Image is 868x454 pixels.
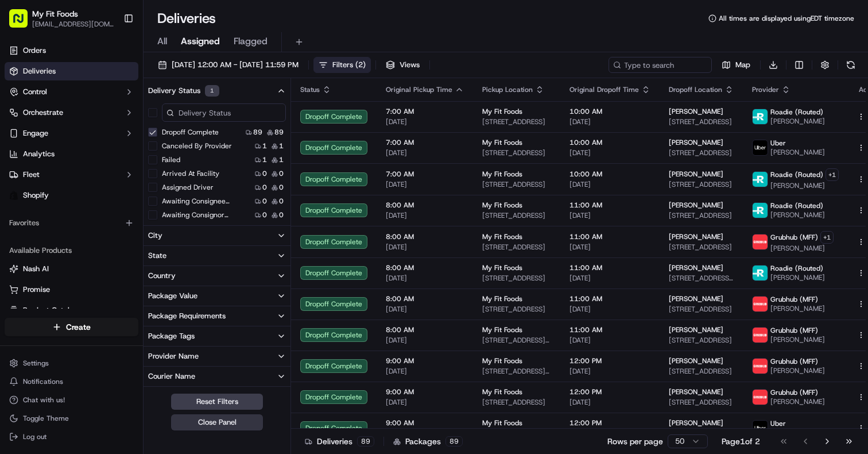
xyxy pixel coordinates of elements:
[162,197,235,206] label: Awaiting Consignee Pickup
[752,85,779,94] span: Provider
[5,41,138,60] a: Orders
[11,110,32,130] img: 1736555255976-a54dd68f-1ca7-489b-9aae-adbdc363a1c4
[262,169,267,178] span: 0
[482,138,522,147] span: My Fit Foods
[386,201,464,210] span: 8:00 AM
[482,263,522,272] span: My Fit Foods
[482,398,551,407] span: [STREET_ADDRESS]
[279,210,284,220] span: 0
[5,260,138,278] button: Nash AI
[669,232,723,241] span: [PERSON_NAME]
[386,367,464,376] span: [DATE]
[669,305,734,314] span: [STREET_ADDRESS]
[5,410,138,426] button: Toggle Theme
[279,155,284,164] span: 1
[5,355,138,371] button: Settings
[5,214,138,232] div: Favorites
[669,387,723,397] span: [PERSON_NAME]
[23,414,69,423] span: Toggle Theme
[162,183,214,192] label: Assigned Driver
[144,80,290,101] button: Delivery Status1
[81,284,139,294] a: Powered byPylon
[279,169,284,178] span: 0
[162,155,180,164] label: Failed
[569,263,650,272] span: 11:00 AM
[23,87,47,97] span: Control
[770,419,786,428] span: Uber
[569,243,650,252] span: [DATE]
[9,264,134,274] a: Nash AI
[162,128,219,137] label: Dropoff Complete
[669,325,723,334] span: [PERSON_NAME]
[262,183,267,192] span: 0
[144,367,290,386] button: Courier Name
[171,394,263,410] button: Reset Filters
[386,243,464,252] span: [DATE]
[386,294,464,303] span: 8:00 AM
[482,180,551,189] span: [STREET_ADDRESS]
[669,85,722,94] span: Dropoff Location
[753,140,768,155] img: uber-new-logo.jpeg
[482,201,522,210] span: My Fit Foods
[357,436,374,447] div: 89
[669,148,734,157] span: [STREET_ADDRESS]
[131,209,154,218] span: [DATE]
[393,436,463,447] div: Packages
[11,46,209,64] p: Welcome 👋
[569,211,650,220] span: [DATE]
[52,121,158,130] div: We're available if you need us!
[445,436,463,447] div: 89
[181,34,220,48] span: Assigned
[843,57,859,73] button: Refresh
[386,356,464,365] span: 9:00 AM
[172,60,299,70] span: [DATE] 12:00 AM - [DATE] 11:59 PM
[386,180,464,189] span: [DATE]
[770,304,825,313] span: [PERSON_NAME]
[144,226,290,245] button: City
[569,170,650,179] span: 10:00 AM
[5,145,138,163] a: Analytics
[482,418,522,428] span: My Fit Foods
[386,336,464,345] span: [DATE]
[23,264,49,274] span: Nash AI
[97,258,106,267] div: 💻
[153,57,304,73] button: [DATE] 12:00 AM - [DATE] 11:59 PM
[23,305,78,316] span: Product Catalog
[23,45,46,56] span: Orders
[5,124,138,143] button: Engage
[386,263,464,272] span: 8:00 AM
[32,8,78,20] span: My Fit Foods
[23,128,48,138] span: Engage
[32,20,114,29] button: [EMAIL_ADDRESS][DOMAIN_NAME]
[482,148,551,157] span: [STREET_ADDRESS]
[569,85,639,94] span: Original Dropoff Time
[569,274,650,283] span: [DATE]
[669,107,723,116] span: [PERSON_NAME]
[7,252,92,273] a: 📗Knowledge Base
[5,374,138,390] button: Notifications
[482,387,522,397] span: My Fit Foods
[148,371,195,382] div: Courier Name
[148,85,219,97] div: Delivery Status
[569,418,650,428] span: 12:00 PM
[279,141,284,151] span: 1
[131,178,154,187] span: [DATE]
[669,294,723,303] span: [PERSON_NAME]
[753,359,768,374] img: 5e692f75ce7d37001a5d71f1
[569,336,650,345] span: [DATE]
[386,211,464,220] span: [DATE]
[569,232,650,241] span: 11:00 AM
[569,148,650,157] span: [DATE]
[5,301,138,320] button: Product Catalog
[5,241,138,260] div: Available Products
[381,57,425,73] button: Views
[300,85,320,94] span: Status
[386,398,464,407] span: [DATE]
[386,232,464,241] span: 8:00 AM
[11,198,30,221] img: Wisdom Oko
[482,117,551,126] span: [STREET_ADDRESS]
[770,117,825,126] span: [PERSON_NAME]
[355,60,366,70] span: ( 2 )
[753,234,768,249] img: 5e692f75ce7d37001a5d71f1
[234,34,268,48] span: Flagged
